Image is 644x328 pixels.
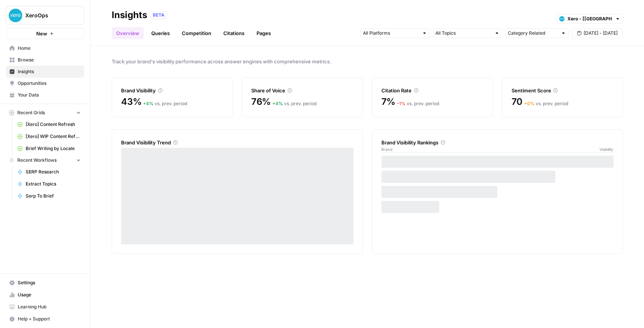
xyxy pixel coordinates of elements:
[121,87,223,94] div: Brand Visibility
[18,279,81,286] span: Settings
[252,27,275,39] a: Pages
[14,130,84,143] a: [Xero] WIP Content Refresh
[18,45,81,52] span: Home
[6,301,84,313] a: Learning Hub
[6,77,84,89] a: Opportunities
[26,145,81,152] span: Brief Writing by Locale
[177,27,216,39] a: Competition
[14,190,84,202] a: Serp To Brief
[18,68,81,75] span: Insights
[14,178,84,190] a: Extract Topics
[6,6,84,25] button: Workspace: XeroOps
[397,101,406,106] span: – 1 %
[381,96,396,108] span: 7%
[6,42,84,54] a: Home
[381,146,392,152] span: Brand
[26,133,81,140] span: [Xero] WIP Content Refresh
[18,92,81,98] span: Your Data
[9,9,22,22] img: XeroOps Logo
[511,87,613,94] div: Sentiment Score
[147,27,174,39] a: Queries
[25,12,71,19] span: XeroOps
[251,96,271,108] span: 76%
[6,107,84,118] button: Recent Grids
[6,28,84,39] button: New
[435,29,491,37] input: All Topics
[26,169,81,175] span: SERP Research
[6,54,84,66] a: Browse
[572,28,623,38] button: [DATE] - [DATE]
[272,100,317,107] div: vs. prev. period
[18,57,81,63] span: Browse
[18,316,81,322] span: Help + Support
[17,157,57,164] span: Recent Workflows
[112,58,623,65] span: Track your brand's visibility performance across answer engines with comprehensive metrics.
[6,289,84,301] a: Usage
[18,291,81,298] span: Usage
[18,80,81,87] span: Opportunities
[6,66,84,78] a: Insights
[251,87,354,94] div: Share of Voice
[6,313,84,325] button: Help + Support
[381,139,614,146] div: Brand Visibility Rankings
[26,193,81,199] span: Serp To Brief
[397,100,439,107] div: vs. prev. period
[6,277,84,289] a: Settings
[6,155,84,166] button: Recent Workflows
[143,101,154,106] span: + 4 %
[567,15,612,23] input: Xero - [US]
[6,89,84,101] a: Your Data
[524,100,568,107] div: vs. prev. period
[143,100,187,107] div: vs. prev. period
[121,139,354,146] div: Brand Visibility Trend
[599,146,613,152] span: Visibility
[584,30,618,37] span: [DATE] - [DATE]
[26,181,81,187] span: Extract Topics
[219,27,249,39] a: Citations
[524,101,535,106] span: + 0 %
[150,11,167,19] div: BETA
[14,143,84,155] a: Brief Writing by Locale
[36,30,47,37] span: New
[381,87,484,94] div: Citation Rate
[14,118,84,130] a: [Xero] Content Refresh
[121,96,141,108] span: 43%
[14,166,84,178] a: SERP Research
[508,29,558,37] input: Category Related
[112,27,144,39] a: Overview
[26,121,81,128] span: [Xero] Content Refresh
[272,101,283,106] span: + 4 %
[17,109,45,116] span: Recent Grids
[363,29,419,37] input: All Platforms
[112,9,147,21] div: Insights
[511,96,523,108] span: 70
[18,303,81,310] span: Learning Hub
